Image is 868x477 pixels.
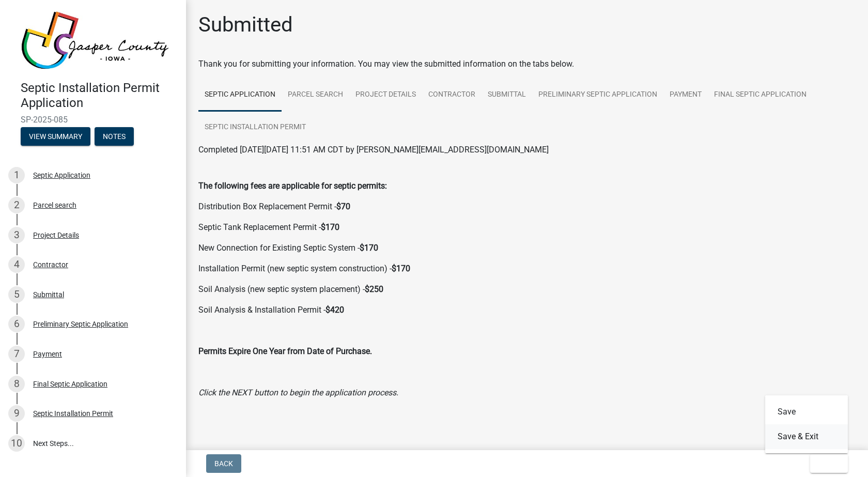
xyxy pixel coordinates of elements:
[198,111,312,144] a: Septic Installation Permit
[8,286,25,303] div: 5
[818,459,833,468] span: Exit
[765,399,848,424] button: Save
[360,243,378,253] strong: $170
[198,221,856,234] p: Septic Tank Replacement Permit -
[198,346,372,356] strong: Permits Expire One Year from Date of Purchase.
[8,316,25,332] div: 6
[21,11,169,70] img: Jasper County, Iowa
[198,145,549,155] span: Completed [DATE][DATE] 11:51 AM CDT by [PERSON_NAME][EMAIL_ADDRESS][DOMAIN_NAME]
[33,320,128,328] div: Preliminary Septic Application
[765,395,848,453] div: Exit
[33,261,68,268] div: Contractor
[198,283,856,296] p: Soil Analysis (new septic system placement) -
[95,133,134,141] wm-modal-confirm: Notes
[198,58,856,70] div: Thank you for submitting your information. You may view the submitted information on the tabs below.
[8,435,25,452] div: 10
[198,388,398,397] i: Click the NEXT button to begin the application process.
[765,424,848,449] button: Save & Exit
[321,222,339,232] strong: $170
[33,410,113,417] div: Septic Installation Permit
[33,232,79,239] div: Project Details
[365,284,383,294] strong: $250
[21,81,178,111] h4: Septic Installation Permit Application
[198,79,282,112] a: Septic Application
[198,181,387,191] strong: The following fees are applicable for septic permits:
[392,264,410,273] strong: $170
[8,167,25,183] div: 1
[8,197,25,213] div: 2
[21,127,90,146] button: View Summary
[8,376,25,392] div: 8
[198,263,856,275] p: Installation Permit (new septic system construction) -
[33,380,107,388] div: Final Septic Application
[198,304,856,316] p: Soil Analysis & Installation Permit -
[8,405,25,422] div: 9
[198,242,856,254] p: New Connection for Existing Septic System -
[214,459,233,468] span: Back
[663,79,708,112] a: Payment
[33,202,76,209] div: Parcel search
[21,115,165,125] span: SP-2025-085
[21,133,90,141] wm-modal-confirm: Summary
[810,454,848,473] button: Exit
[708,79,813,112] a: Final Septic Application
[482,79,532,112] a: Submittal
[422,79,482,112] a: Contractor
[282,79,349,112] a: Parcel search
[95,127,134,146] button: Notes
[206,454,241,473] button: Back
[8,227,25,243] div: 3
[33,291,64,298] div: Submittal
[198,201,856,213] p: Distribution Box Replacement Permit -
[33,172,90,179] div: Septic Application
[336,202,350,211] strong: $70
[8,346,25,362] div: 7
[198,12,293,37] h1: Submitted
[8,256,25,273] div: 4
[349,79,422,112] a: Project Details
[326,305,344,315] strong: $420
[33,350,62,358] div: Payment
[532,79,663,112] a: Preliminary Septic Application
